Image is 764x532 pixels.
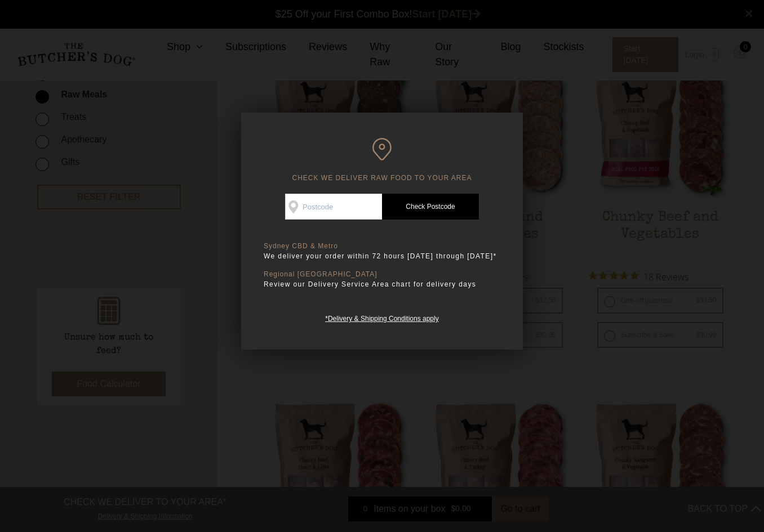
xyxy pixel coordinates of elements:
h6: CHECK WE DELIVER RAW FOOD TO YOUR AREA [264,138,500,182]
p: Sydney CBD & Metro [264,242,500,251]
a: Check Postcode [382,194,479,220]
input: Postcode [285,194,382,220]
p: Regional [GEOGRAPHIC_DATA] [264,270,500,279]
p: We deliver your order within 72 hours [DATE] through [DATE]* [264,251,500,262]
p: Review our Delivery Service Area chart for delivery days [264,279,500,290]
a: *Delivery & Shipping Conditions apply [325,312,438,323]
